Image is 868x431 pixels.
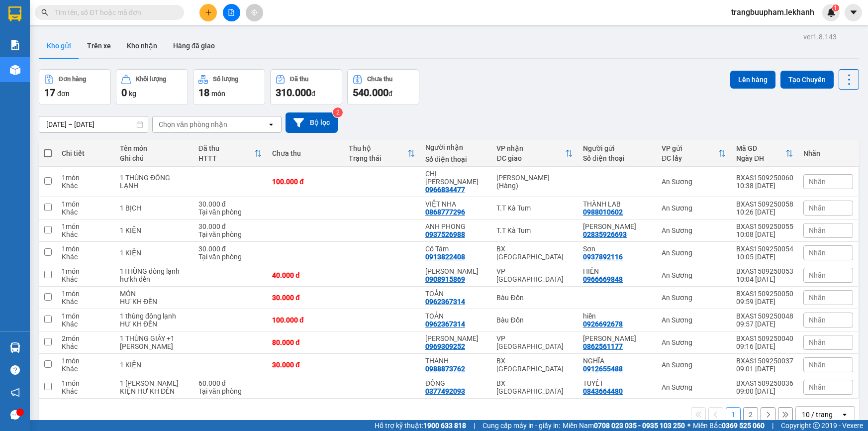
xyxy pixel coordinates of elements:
div: LÊ NGUYỄN [425,334,487,342]
div: 0913822408 [425,253,465,261]
div: HƯ KH ĐỀN [120,298,189,306]
div: Khối lượng [136,76,166,83]
div: 09:01 [DATE] [736,365,793,373]
span: message [10,410,20,420]
div: Chưa thu [367,76,392,83]
div: Người gửi [583,144,652,152]
div: 09:59 [DATE] [736,298,793,306]
span: Nhãn [809,271,826,279]
div: 02835926693 [583,230,627,238]
div: Khác [62,342,110,350]
div: 1 BỊCH [120,204,189,212]
span: 17 [44,87,55,99]
div: 80.000 đ [272,338,339,346]
div: BXAS1509250053 [736,267,793,275]
div: Chọn văn phòng nhận [159,119,227,129]
span: 1 [834,4,837,11]
strong: 0369 525 060 [722,422,765,430]
div: Người nhận [425,143,487,151]
span: Cung cấp máy in - giấy in: [482,420,560,431]
div: 30.000 đ [198,245,262,253]
span: | [474,420,475,431]
span: đ [388,90,392,98]
div: 40.000 đ [272,271,339,279]
div: 30.000 đ [198,222,262,230]
img: solution-icon [10,40,20,50]
div: ĐÔNG [425,379,487,387]
div: CHỊ CHI [425,170,487,186]
div: Khác [62,298,110,306]
div: BXAS1509250040 [736,334,793,342]
div: 30.000 đ [272,361,339,369]
div: 10:26 [DATE] [736,208,793,216]
span: Nhãn [809,338,826,346]
div: BXAS1509250050 [736,290,793,298]
div: 0962367314 [425,298,465,306]
div: Khác [62,365,110,373]
button: 1 [726,407,741,422]
div: 09:00 [DATE] [736,387,793,395]
div: Đơn hàng [59,76,86,83]
div: 30.000 đ [272,294,339,302]
div: Khác [62,253,110,261]
div: THÀNH LAB [583,200,652,208]
div: 1 món [62,200,110,208]
div: VIỆT NHA [425,200,487,208]
span: question-circle [10,365,20,375]
div: hiền [583,312,652,320]
div: Bàu Đồn [496,294,573,302]
span: Nhãn [809,294,826,302]
th: Toggle SortBy [491,140,578,167]
div: 0912655488 [583,365,623,373]
div: An Sương [662,316,726,324]
button: Số lượng18món [193,69,265,105]
span: đơn [57,90,70,98]
span: ⚪️ [687,424,690,428]
div: 0868777296 [425,208,465,216]
div: VP [GEOGRAPHIC_DATA] [496,334,573,350]
div: 60.000 đ [198,379,262,387]
sup: 2 [333,108,343,117]
svg: open [841,411,849,419]
div: HTTT [198,154,254,162]
span: Nhãn [809,316,826,324]
div: Khác [62,320,110,328]
div: 0966669848 [583,275,623,283]
div: 100.000 đ [272,178,339,186]
img: icon-new-feature [827,8,836,17]
div: SƠN KENY [583,334,652,342]
div: Cô Tám [425,245,487,253]
button: Lên hàng [730,71,775,89]
button: Kho nhận [119,34,165,58]
div: HƯ KH ĐỀN [120,320,189,328]
div: Tại văn phòng [198,230,262,238]
span: copyright [813,422,820,429]
th: Toggle SortBy [731,140,798,167]
div: BX [GEOGRAPHIC_DATA] [496,379,573,395]
span: Nhãn [809,204,826,212]
span: Miền Bắc [693,420,765,431]
img: warehouse-icon [10,65,20,75]
div: Tại văn phòng [198,387,262,395]
div: BXAS1509250058 [736,200,793,208]
div: Số điện thoại [425,155,487,163]
span: Hỗ trợ kỹ thuật: [375,420,466,431]
div: NGHĨA [583,357,652,365]
div: Khác [62,275,110,283]
div: 100.000 đ [272,316,339,324]
div: ĐC giao [496,154,565,162]
div: BXAS1509250054 [736,245,793,253]
span: 18 [198,87,209,99]
div: hư kh đền [120,275,189,283]
div: ver 1.8.143 [803,31,837,42]
button: Tạo Chuyến [780,71,834,89]
div: Tại văn phòng [198,208,262,216]
div: 0908915869 [425,275,465,283]
span: kg [129,90,136,98]
div: Tại văn phòng [198,253,262,261]
div: Khác [62,208,110,216]
div: 1 món [62,222,110,230]
div: Đã thu [198,144,254,152]
div: Sơn [583,245,652,253]
div: T.T Kà Tum [496,204,573,212]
